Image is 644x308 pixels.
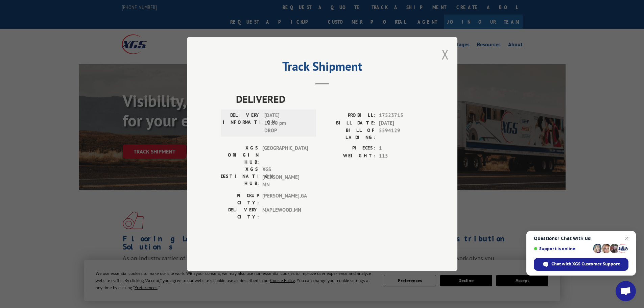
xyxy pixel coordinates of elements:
[534,258,628,271] div: Chat with XGS Customer Support
[322,127,376,141] label: BILL OF LADING:
[379,119,424,127] span: [DATE]
[379,144,424,152] span: 1
[221,166,259,189] label: XGS DESTINATION HUB:
[616,281,636,301] div: Open chat
[236,91,424,106] span: DELIVERED
[264,112,310,135] span: [DATE] 12:00 pm DROP
[379,112,424,119] span: 17523715
[534,246,591,251] span: Support is online
[442,45,449,63] button: Close modal
[262,144,308,166] span: [GEOGRAPHIC_DATA]
[221,144,259,166] label: XGS ORIGIN HUB:
[223,112,261,135] label: DELIVERY INFORMATION:
[379,152,424,160] span: 115
[551,261,620,267] span: Chat with XGS Customer Support
[322,112,376,119] label: PROBILL:
[322,119,376,127] label: BILL DATE:
[221,206,259,220] label: DELIVERY CITY:
[623,234,631,242] span: Close chat
[534,236,628,241] span: Questions? Chat with us!
[322,152,376,160] label: WEIGHT:
[262,166,308,189] span: XGS [PERSON_NAME] MN
[322,144,376,152] label: PIECES:
[262,192,308,206] span: [PERSON_NAME] , GA
[221,192,259,206] label: PICKUP CITY:
[379,127,424,141] span: 5594129
[262,206,308,220] span: MAPLEWOOD , MN
[221,62,424,74] h2: Track Shipment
